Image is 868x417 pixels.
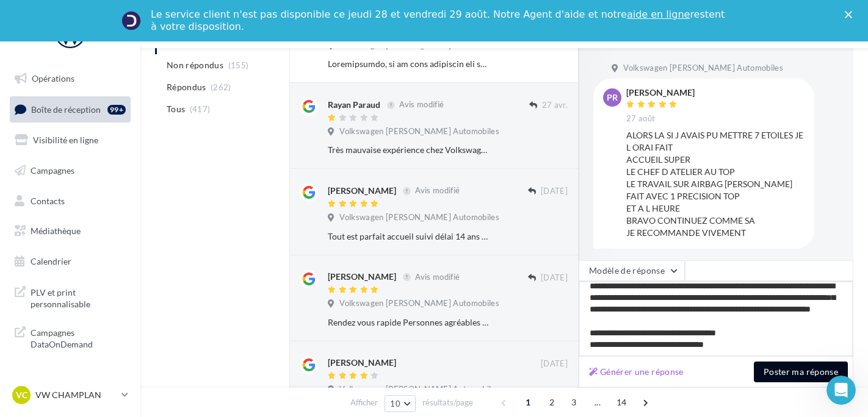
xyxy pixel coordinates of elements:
[518,393,538,412] span: 1
[626,113,655,124] span: 27 août
[10,383,131,407] a: VC VW CHAMPLAN
[399,100,444,110] span: Avis modifié
[151,9,727,33] div: Le service client n'est pas disponible ce jeudi 28 et vendredi 29 août. Notre Agent d'aide et not...
[328,185,396,197] div: [PERSON_NAME]
[7,279,133,315] a: PLV et print personnalisable
[7,218,133,244] a: Médiathèque
[7,66,133,91] a: Opérations
[32,73,74,84] span: Opérations
[31,226,81,236] span: Médiathèque
[228,60,249,70] span: (155)
[826,376,856,405] iframe: Intercom live chat
[339,384,499,395] span: Volkswagen [PERSON_NAME] Automobiles
[627,9,690,20] a: aide en ligne
[541,186,568,197] span: [DATE]
[415,186,460,196] span: Avis modifié
[422,397,473,408] span: résultats/page
[584,365,689,379] button: Générer une réponse
[328,271,396,283] div: [PERSON_NAME]
[7,127,133,153] a: Visibilité en ligne
[541,273,568,283] span: [DATE]
[7,188,133,214] a: Contacts
[7,96,133,123] a: Boîte de réception99+
[385,395,416,412] button: 10
[328,144,488,156] div: Très mauvaise expérience chez Volkswagen. Je suis allé trois fois : une fois pour réparer des air...
[31,256,71,266] span: Calendrier
[845,11,857,18] div: Fermer
[35,389,117,401] p: VW CHAMPLAN
[541,358,568,369] span: [DATE]
[542,393,562,412] span: 2
[390,399,400,408] span: 10
[211,82,231,92] span: (262)
[607,91,618,104] span: pr
[626,129,805,239] div: ALORS LA SI J AVAIS PU METTRE 7 ETOILES JE L ORAI FAIT ACCUEIL SUPER LE CHEF D ATELIER AU TOP LE ...
[542,100,568,111] span: 27 avr.
[7,319,133,355] a: Campagnes DataOnDemand
[588,393,607,412] span: ...
[16,389,27,401] span: VC
[564,393,584,412] span: 3
[415,272,460,282] span: Avis modifié
[339,212,499,223] span: Volkswagen [PERSON_NAME] Automobiles
[31,195,65,205] span: Contacts
[33,135,98,145] span: Visibilité en ligne
[328,99,380,111] div: Rayan Paraud
[31,165,74,176] span: Campagnes
[31,104,101,114] span: Boîte de réception
[328,230,488,243] div: Tout est parfait accueil suivi délai 14 ans chez ce concessionnaire !
[339,298,499,309] span: Volkswagen [PERSON_NAME] Automobiles
[612,393,632,412] span: 14
[121,11,141,30] img: Profile image for Service-Client
[167,103,185,115] span: Tous
[7,249,133,274] a: Calendrier
[167,81,206,93] span: Répondus
[350,397,378,408] span: Afficher
[754,362,848,382] button: Poster ma réponse
[626,88,695,97] div: [PERSON_NAME]
[328,58,488,70] div: Loremipsumdo, si am cons adipiscin eli se doei Temporinci utla et dolo ma ali enimadmi ven quisno...
[623,63,783,74] span: Volkswagen [PERSON_NAME] Automobiles
[579,260,685,281] button: Modèle de réponse
[31,284,126,310] span: PLV et print personnalisable
[328,316,488,329] div: Rendez vous rapide Personnes agréables et disponibles délais respectés voiture impeccable
[328,357,396,369] div: [PERSON_NAME]
[107,105,126,115] div: 99+
[31,324,126,351] span: Campagnes DataOnDemand
[339,126,499,137] span: Volkswagen [PERSON_NAME] Automobiles
[190,104,211,114] span: (417)
[7,158,133,184] a: Campagnes
[167,59,223,71] span: Non répondus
